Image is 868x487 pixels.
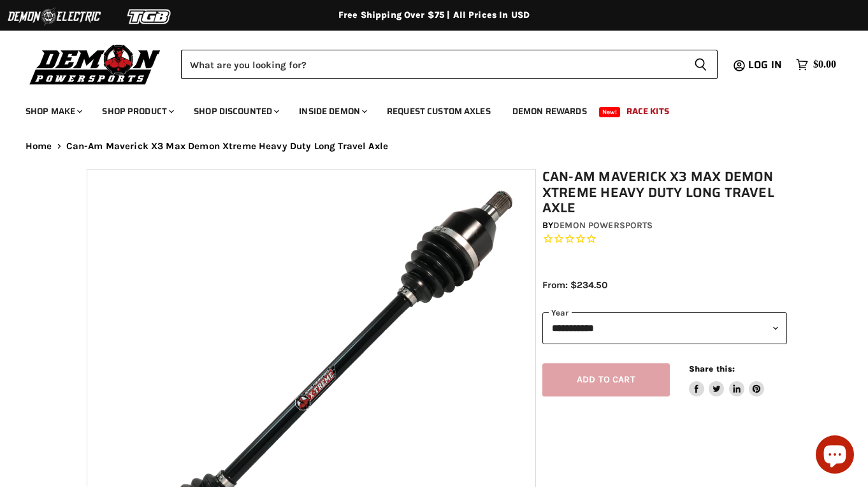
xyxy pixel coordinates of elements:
div: by [542,219,788,233]
span: Rated 0.0 out of 5 stars 0 reviews [542,233,788,246]
span: New! [599,107,621,117]
img: TGB Logo 2 [102,4,198,29]
h1: Can-Am Maverick X3 Max Demon Xtreme Heavy Duty Long Travel Axle [542,169,788,216]
form: Product [181,50,718,79]
select: year [542,312,788,344]
span: Share this: [689,364,735,374]
a: Home [25,141,52,152]
span: $0.00 [813,59,836,71]
a: Inside Demon [289,98,375,124]
button: Search [684,50,718,79]
a: Shop Make [16,98,90,124]
a: Request Custom Axles [377,98,500,124]
a: Shop Product [92,98,182,124]
a: Race Kits [617,98,679,124]
input: Search [181,50,684,79]
span: Can-Am Maverick X3 Max Demon Xtreme Heavy Duty Long Travel Axle [66,141,388,152]
a: Demon Rewards [503,98,597,124]
a: $0.00 [790,55,843,74]
img: Demon Electric Logo 2 [6,4,102,29]
a: Demon Powersports [553,220,653,231]
aside: Share this: [689,363,765,397]
a: Log in [742,59,790,71]
img: Demon Powersports [25,41,165,87]
a: Shop Discounted [184,98,287,124]
span: From: $234.50 [542,279,607,291]
inbox-online-store-chat: Shopify online store chat [812,435,858,477]
span: Log in [748,57,782,73]
ul: Main menu [16,93,833,124]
